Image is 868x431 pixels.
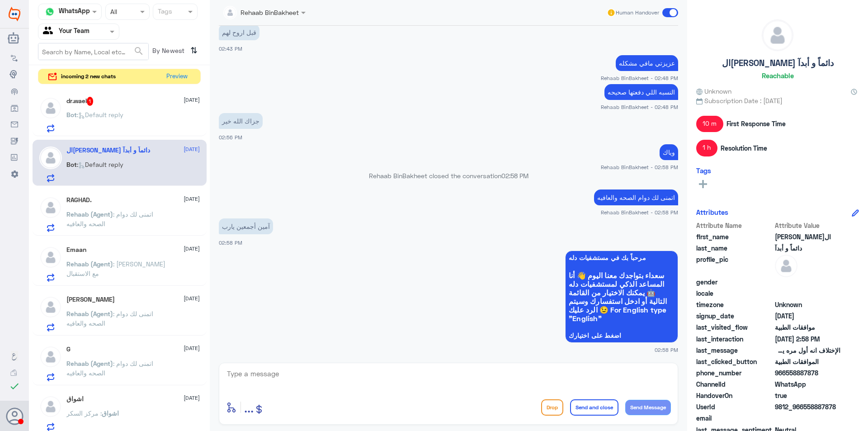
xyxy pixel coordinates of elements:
[696,221,773,230] span: Attribute Name
[616,9,659,17] span: Human Handover
[696,334,773,344] span: last_interaction
[601,74,678,82] span: Rehaab BinBakheet - 02:48 PM
[696,368,773,378] span: phone_number
[775,243,840,253] span: دائماً و أبدآ
[219,218,273,234] p: 23/9/2025, 2:58 PM
[775,311,840,321] span: 2025-06-19T13:14:55.384Z
[87,97,94,106] span: 1
[66,97,94,106] h5: dr.wael
[696,166,711,175] h6: Tags
[9,381,20,392] i: check
[594,189,678,205] p: 23/9/2025, 2:58 PM
[696,289,773,298] span: locale
[39,196,62,219] img: defaultAdmin.png
[775,413,840,423] span: null
[696,86,731,96] span: Unknown
[570,399,618,416] button: Send and close
[696,413,773,423] span: email
[569,332,675,339] span: اضغط على اختيارك
[66,161,77,168] span: Bot
[66,260,165,277] span: : [PERSON_NAME] مع الاستقبال
[244,399,254,415] span: ...
[66,246,86,254] h5: Emaan
[39,147,62,169] img: defaultAdmin.png
[775,289,840,298] span: null
[696,322,773,332] span: last_visited_flow
[775,402,840,412] span: 9812_966558887878
[696,232,773,242] span: first_name
[722,58,834,68] h5: ال[PERSON_NAME] دائماً و أبدآ
[6,407,23,425] button: Avatar
[184,394,200,402] span: [DATE]
[66,360,113,367] span: Rehaab (Agent)
[39,395,62,418] img: defaultAdmin.png
[39,346,62,368] img: defaultAdmin.png
[184,195,200,203] span: [DATE]
[696,346,773,355] span: last_message
[66,196,92,204] h5: RAGHAD.
[219,171,678,180] p: Rehaab BinBakheet closed the conversation
[696,379,773,389] span: ChannelId
[501,172,528,180] span: 02:58 PM
[775,334,840,344] span: 2025-09-23T11:58:41.6657525Z
[39,97,62,119] img: defaultAdmin.png
[66,346,71,353] h5: G
[77,161,123,168] span: : Default reply
[43,5,57,19] img: whatsapp.png
[184,145,200,153] span: [DATE]
[775,221,840,230] span: Attribute Value
[775,255,797,277] img: defaultAdmin.png
[219,240,242,246] span: 02:58 PM
[102,409,119,417] span: اشواق
[190,43,198,58] i: ⇅
[726,119,786,128] span: First Response Time
[696,116,723,132] span: 10 m
[219,24,259,40] p: 23/9/2025, 2:43 PM
[184,294,200,303] span: [DATE]
[66,310,113,317] span: Rehaab (Agent)
[775,368,840,378] span: 966558887878
[77,111,123,118] span: : Default reply
[696,300,773,309] span: timezone
[66,296,115,303] h5: Khaled Elmitwalli
[696,140,717,156] span: 1 h
[133,44,144,59] button: search
[604,84,678,100] p: 23/9/2025, 2:48 PM
[696,208,728,216] h6: Attributes
[601,208,678,216] span: Rehaab BinBakheet - 02:58 PM
[696,277,773,287] span: gender
[569,271,675,322] span: سعداء بتواجدك معنا اليوم 👋 أنا المساعد الذكي لمستشفيات دله 🤖 يمكنك الاختيار من القائمة التالية أو...
[616,55,678,71] p: 23/9/2025, 2:48 PM
[775,232,840,242] span: الحمدلله
[721,143,767,153] span: Resolution Time
[219,113,263,129] p: 23/9/2025, 2:56 PM
[38,43,148,60] input: Search by Name, Local etc…
[66,260,113,268] span: Rehaab (Agent)
[66,111,77,118] span: Bot
[184,245,200,253] span: [DATE]
[696,402,773,412] span: UserId
[39,296,62,318] img: defaultAdmin.png
[775,379,840,389] span: 2
[162,69,191,84] button: Preview
[66,147,150,154] h5: الحمدلله دائماً و أبدآ
[39,246,62,269] img: defaultAdmin.png
[655,346,678,354] span: 02:58 PM
[601,103,678,111] span: Rehaab BinBakheet - 02:48 PM
[696,311,773,321] span: signup_date
[541,399,563,416] button: Drop
[660,144,678,160] p: 23/9/2025, 2:58 PM
[762,20,793,51] img: defaultAdmin.png
[184,96,200,104] span: [DATE]
[762,71,794,80] h6: Reachable
[775,322,840,332] span: موافقات الطبية
[66,395,84,403] h5: اشواق
[775,300,840,309] span: Unknown
[569,254,675,261] span: مرحباً بك في مستشفيات دله
[66,210,113,218] span: Rehaab (Agent)
[61,72,116,81] span: incoming 2 new chats
[601,163,678,171] span: Rehaab BinBakheet - 02:58 PM
[775,346,840,355] span: الإختلاف انه أول مره يطلب سدد جزئي؟!
[244,397,254,417] button: ...
[696,391,773,400] span: HandoverOn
